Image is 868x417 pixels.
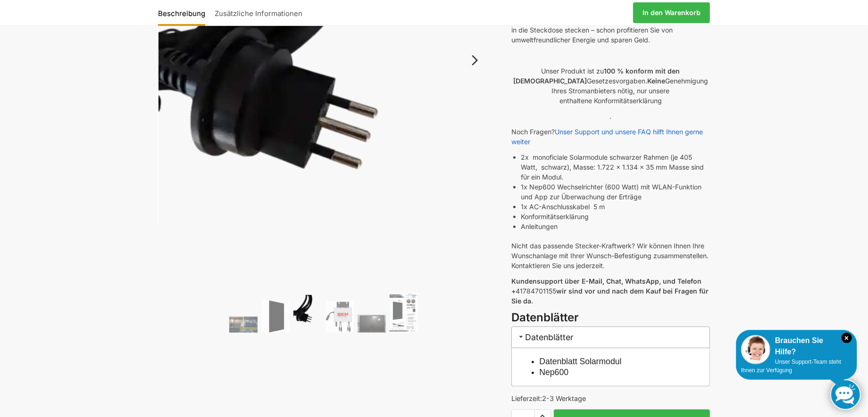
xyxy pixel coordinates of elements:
[511,277,701,295] strong: Kundensupport über E-Mail, Chat, WhatsApp, und Telefon +
[261,300,290,333] img: TommaTech Vorderseite
[511,66,710,106] p: Unser Produkt ist zu Gesetzesvorgaben. Genehmigung Ihres Stromanbieters nötig, nur unsere enthalt...
[542,394,586,402] span: 2-3 Werktage
[229,317,258,332] img: 2 Balkonkraftwerke
[521,212,710,221] li: Konformitätserklärung
[511,111,710,121] p: .
[511,276,710,306] p: 41784701155
[158,1,210,24] a: Beschreibung
[521,221,710,231] li: Anleitungen
[521,152,710,182] li: 2x monoficiale Solarmodule schwarzer Rahmen (je 405 Watt, schwarz), Masse: 1.722 x 1.134 x 35 mm ...
[521,202,710,212] li: 1x AC-Anschlusskabel 5 m
[511,287,709,305] strong: wir sind vor und nach dem Kauf bei Fragen für Sie da.
[390,293,418,333] img: Balkonkraftwerk 600/810 Watt Fullblack – Bild 6
[842,333,852,343] i: Schließen
[540,357,622,366] a: Datenblatt Solarmodul
[325,301,354,332] img: NEP 800 Drosselbar auf 600 Watt
[633,2,710,23] a: In den Warenkorb
[210,1,307,24] a: Zusätzliche Informationen
[358,315,386,333] img: Balkonkraftwerk 600/810 Watt Fullblack – Bild 5
[293,295,322,333] img: Anschlusskabel-3meter_schweizer-stecker
[513,67,680,85] strong: 100 % konform mit den [DEMOGRAPHIC_DATA]
[511,128,703,146] a: Unser Support und unsere FAQ hilft Ihnen gerne weiter
[511,327,710,348] h3: Datenblätter
[511,127,710,147] p: Noch Fragen?
[647,77,665,85] strong: Keine
[521,182,710,202] li: 1x Nep600 Wechselrichter (600 Watt) mit WLAN-Funktion und App zur Überwachung der Erträge
[511,310,710,326] h3: Datenblätter
[741,359,841,374] span: Unser Support-Team steht Ihnen zur Verfügung
[540,368,569,377] a: Nep600
[741,335,770,364] img: Customer service
[511,241,710,270] p: Nicht das passende Stecker-Kraftwerk? Wir können Ihnen Ihre Wunschanlage mit Ihrer Wunsch-Befesti...
[511,394,586,402] span: Lieferzeit:
[741,335,852,358] div: Brauchen Sie Hilfe?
